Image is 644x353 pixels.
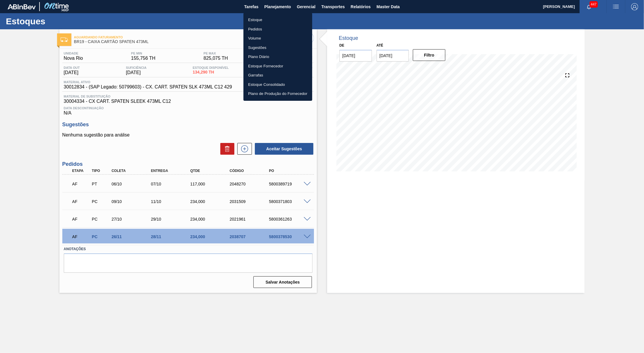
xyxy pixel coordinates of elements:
[243,34,312,43] a: Volume
[243,25,312,34] a: Pedidos
[243,80,312,89] a: Estoque Consolidado
[243,52,312,62] a: Plano Diário
[243,62,312,71] a: Estoque Fornecedor
[243,71,312,80] a: Garrafas
[243,15,312,25] a: Estoque
[243,89,312,98] a: Plano de Produção do Fornecedor
[243,43,312,52] a: Sugestões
